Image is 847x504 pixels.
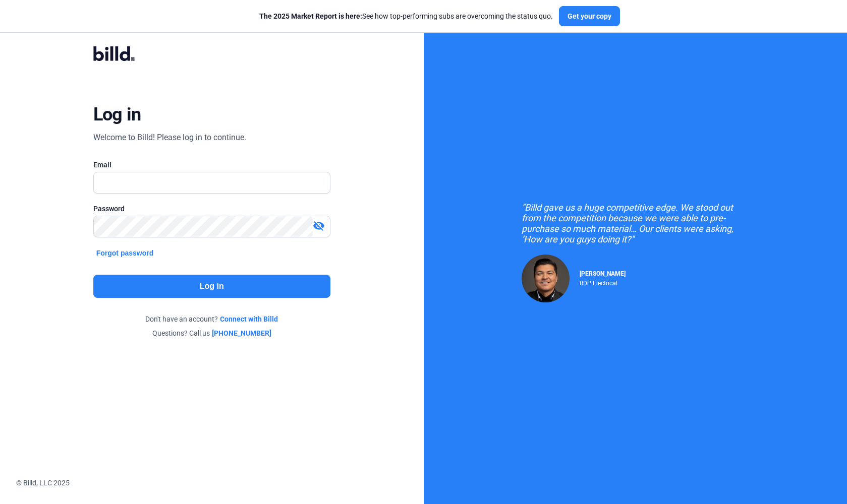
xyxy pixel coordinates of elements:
[93,314,330,324] div: Don't have an account?
[212,328,271,338] a: [PHONE_NUMBER]
[313,220,325,232] mat-icon: visibility_off
[93,275,330,298] button: Log in
[580,270,626,277] span: [PERSON_NAME]
[93,328,330,338] div: Questions? Call us
[559,6,620,26] button: Get your copy
[93,247,157,259] button: Forgot password
[93,132,246,144] div: Welcome to Billd! Please log in to continue.
[93,204,330,214] div: Password
[93,103,141,125] div: Log in
[522,202,749,244] div: "Billd gave us a huge competitive edge. We stood out from the competition because we were able to...
[259,11,553,21] div: See how top-performing subs are overcoming the status quo.
[259,12,362,20] span: The 2025 Market Report is here:
[580,277,626,287] div: RDP Electrical
[220,314,278,324] a: Connect with Billd
[93,160,330,170] div: Email
[522,255,570,302] img: Raul Pacheco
